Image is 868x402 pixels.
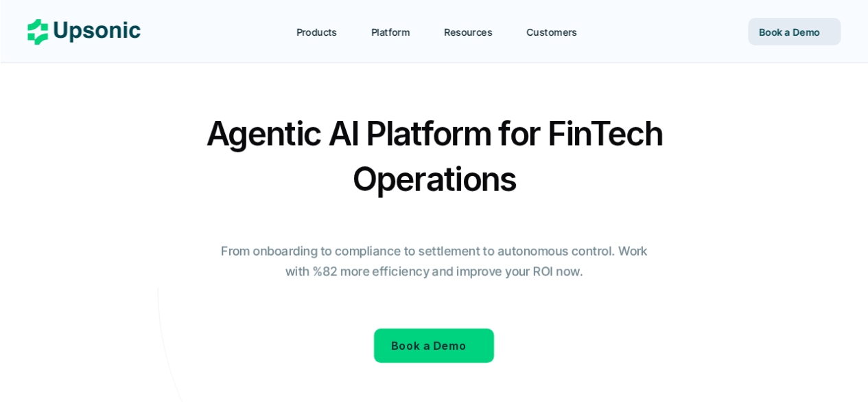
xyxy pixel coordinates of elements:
[371,25,410,39] p: Platform
[748,18,841,45] a: Book a Demo
[288,19,360,44] a: Products
[445,25,493,39] p: Resources
[391,336,466,356] p: Book a Demo
[527,25,578,39] p: Customers
[194,110,675,202] h2: Agentic AI Platform for FinTech Operations
[211,242,657,282] p: From onboarding to compliance to settlement to autonomous control. Work with %82 more efficiency ...
[374,328,494,363] a: Book a Demo
[759,25,820,39] p: Book a Demo
[296,25,337,39] p: Products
